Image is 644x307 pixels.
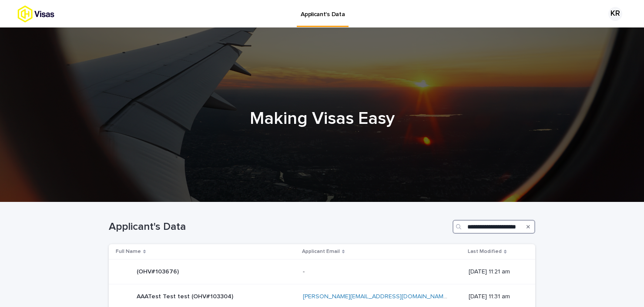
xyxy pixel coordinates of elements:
h1: Applicant's Data [109,221,449,233]
h1: Making Visas Easy [109,108,535,129]
p: Last Modified [468,247,502,256]
p: AAATest Test test (OHV#103304) [137,291,235,300]
p: [DATE] 11:31 am [469,293,521,300]
p: - [303,266,306,276]
p: Full Name [116,247,141,256]
tr: (OHV#103676)(OHV#103676) -- [DATE] 11:21 am [109,259,535,284]
p: [DATE] 11:21 am [469,268,521,276]
input: Search [453,220,535,234]
a: [PERSON_NAME][EMAIL_ADDRESS][DOMAIN_NAME] [303,293,449,300]
div: KR [608,7,622,21]
p: (OHV#103676) [137,266,181,276]
img: tx8HrbJQv2PFQx4TXEq5 [17,5,85,23]
p: Applicant Email [302,247,340,256]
